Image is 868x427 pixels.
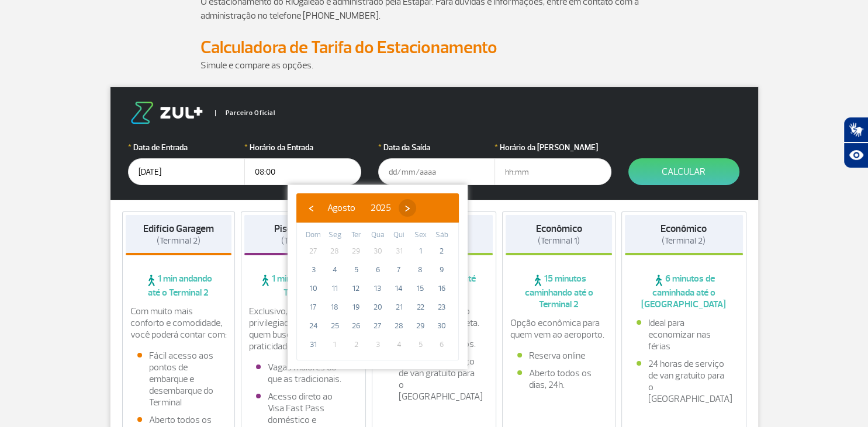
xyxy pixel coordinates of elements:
span: 7 [390,261,409,279]
label: Data de Entrada [128,141,245,154]
span: 10 [304,279,323,298]
span: 5 [411,335,430,354]
span: 6 minutos de caminhada até o [GEOGRAPHIC_DATA] [625,273,743,310]
span: 6 [368,261,387,279]
span: Parceiro Oficial [215,110,275,116]
span: 3 [368,335,387,354]
span: 21 [390,298,409,317]
span: 1 min andando até o Terminal 2 [126,273,232,298]
button: Abrir tradutor de língua de sinais. [843,117,868,143]
span: (Terminal 2) [157,235,200,247]
span: 2 [347,335,365,354]
li: Reserva online [517,350,600,362]
button: Calcular [628,158,739,185]
span: 4 [390,335,409,354]
strong: Econômico [660,223,707,235]
span: 19 [347,298,365,317]
span: 22 [411,298,430,317]
li: Ideal para economizar nas férias [637,317,731,352]
p: Opção econômica para quem vem ao aeroporto. [510,317,607,341]
span: 1 min andando até o Terminal 2 [244,273,362,298]
span: 23 [433,298,451,317]
span: 1 [326,335,344,354]
bs-datepicker-navigation-view: ​ ​ ​ [302,200,416,212]
li: Vagas maiores do que as tradicionais. [256,362,351,385]
span: (Terminal 2) [281,235,325,247]
input: dd/mm/aaaa [378,158,495,185]
th: weekday [367,229,389,242]
li: Aberto todos os dias, 24h. [517,367,600,391]
div: Plugin de acessibilidade da Hand Talk. [843,117,868,168]
span: 30 [433,317,451,335]
strong: Edifício Garagem [143,223,214,235]
label: Horário da Entrada [244,141,361,154]
span: 25 [326,317,344,335]
input: dd/mm/aaaa [128,158,245,185]
th: weekday [324,229,346,242]
span: 8 [411,261,430,279]
strong: Piso Premium [274,223,332,235]
span: 2025 [371,202,391,214]
span: 30 [368,242,387,261]
input: hh:mm [494,158,611,185]
th: weekday [431,229,452,242]
span: 29 [347,242,365,261]
li: 24 horas de serviço de van gratuito para o [GEOGRAPHIC_DATA] [637,358,731,405]
button: 2025 [363,199,399,217]
p: Simule e compare as opções. [200,58,668,72]
span: 28 [390,317,409,335]
strong: Econômico [536,223,582,235]
span: 31 [304,335,323,354]
span: 27 [368,317,387,335]
span: 28 [326,242,344,261]
span: 16 [433,279,451,298]
span: 3 [304,261,323,279]
span: (Terminal 2) [662,235,706,247]
span: 18 [326,298,344,317]
bs-datepicker-container: calendar [288,185,468,369]
span: 1 [411,242,430,261]
span: 26 [347,317,365,335]
span: 17 [304,298,323,317]
li: Fácil acesso aos pontos de embarque e desembarque do Terminal [137,350,220,408]
span: 20 [368,298,387,317]
h2: Calculadora de Tarifa do Estacionamento [200,37,668,58]
button: Agosto [320,199,363,217]
span: 15 minutos caminhando até o Terminal 2 [506,273,612,310]
li: 24 horas de serviço de van gratuito para o [GEOGRAPHIC_DATA] [387,356,482,402]
th: weekday [388,229,410,242]
span: 11 [326,279,344,298]
span: 2 [433,242,451,261]
button: › [399,199,416,217]
span: 27 [304,242,323,261]
img: logo-zul.png [128,102,205,124]
span: 4 [326,261,344,279]
span: 31 [390,242,409,261]
span: 12 [347,279,365,298]
span: 29 [411,317,430,335]
p: Com muito mais conforto e comodidade, você poderá contar com: [130,306,227,341]
button: ‹ [302,199,320,217]
span: Agosto [327,202,355,214]
span: 13 [368,279,387,298]
button: Abrir recursos assistivos. [843,143,868,168]
p: Exclusivo, com localização privilegiada e ideal para quem busca conforto e praticidade. [249,306,358,352]
span: 14 [390,279,409,298]
span: 5 [347,261,365,279]
span: 24 [304,317,323,335]
span: 15 [411,279,430,298]
span: 9 [433,261,451,279]
label: Horário da [PERSON_NAME] [494,141,611,154]
th: weekday [345,229,367,242]
span: 6 [433,335,451,354]
th: weekday [303,229,324,242]
th: weekday [410,229,431,242]
span: (Terminal 1) [538,235,580,247]
input: hh:mm [244,158,361,185]
label: Data da Saída [378,141,495,154]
